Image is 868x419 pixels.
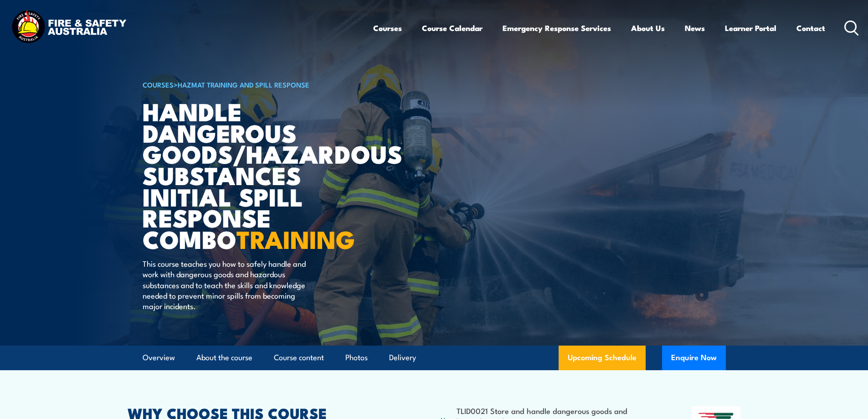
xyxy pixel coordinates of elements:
a: Learner Portal [725,16,776,40]
a: COURSES [143,79,174,89]
a: About Us [631,16,665,40]
a: Course content [274,346,324,370]
a: HAZMAT Training and Spill Response [178,79,309,89]
h2: WHY CHOOSE THIS COURSE [128,406,394,419]
strong: TRAINING [236,219,355,257]
a: Photos [345,346,368,370]
a: About the course [196,346,252,370]
a: News [685,16,705,40]
a: Courses [373,16,402,40]
h6: > [143,79,368,90]
a: Contact [796,16,825,40]
a: Upcoming Schedule [559,346,646,370]
a: Delivery [389,346,416,370]
p: This course teaches you how to safely handle and work with dangerous goods and hazardous substanc... [143,258,309,311]
h1: Handle Dangerous Goods/Hazardous Substances Initial Spill Response Combo [143,100,368,249]
a: Overview [143,346,175,370]
a: Emergency Response Services [503,16,611,40]
button: Enquire Now [662,346,726,370]
a: Course Calendar [422,16,483,40]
